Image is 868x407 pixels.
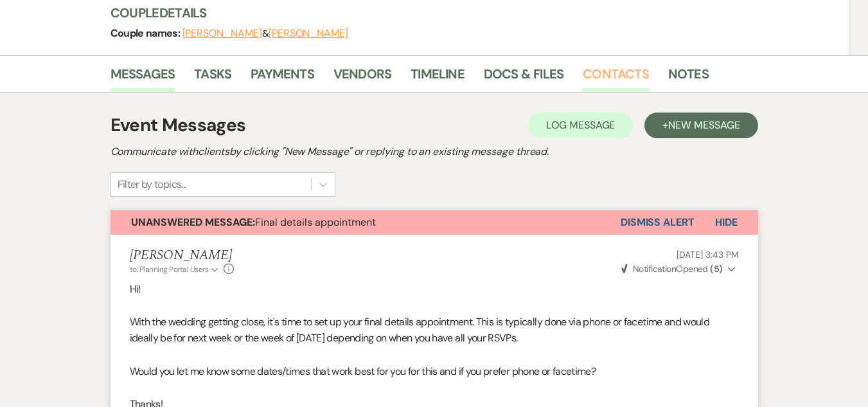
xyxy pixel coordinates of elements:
span: [DATE] 3:43 PM [677,249,738,260]
span: Opened [621,263,723,275]
span: Final details appointment [131,215,376,229]
span: Log Message [546,118,615,132]
span: to: Planning Portal Users [130,264,209,275]
h5: [PERSON_NAME] [130,248,235,264]
h3: Couple Details [111,4,830,22]
p: Would you let me know some dates/times that work best for you for this and if you prefer phone or... [130,363,739,380]
span: & [182,27,348,40]
span: New Message [668,118,740,132]
div: Filter by topics... [118,177,186,192]
strong: Unanswered Message: [131,215,255,229]
p: Hi! [130,281,739,298]
a: Vendors [333,64,391,92]
h2: Communicate with clients by clicking "New Message" or replying to an existing message thread. [111,144,758,159]
button: [PERSON_NAME] [182,28,262,39]
a: Timeline [411,64,465,92]
button: [PERSON_NAME] [269,28,348,39]
button: NotificationOpened (5) [619,262,739,276]
button: Hide [695,210,758,235]
a: Messages [111,64,175,92]
button: to: Planning Portal Users [130,264,221,275]
button: Dismiss Alert [621,210,695,235]
button: Log Message [528,113,633,138]
a: Docs & Files [484,64,563,92]
h1: Event Messages [111,112,246,139]
button: +New Message [644,113,757,138]
span: Hide [715,215,738,229]
span: Couple names: [111,26,182,40]
a: Payments [251,64,314,92]
a: Notes [668,64,709,92]
p: With the wedding getting close, it's time to set up your final details appointment. This is typic... [130,314,739,347]
a: Tasks [194,64,231,92]
strong: ( 5 ) [710,263,722,275]
span: Notification [633,263,676,275]
a: Contacts [583,64,649,92]
button: Unanswered Message:Final details appointment [111,210,621,235]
